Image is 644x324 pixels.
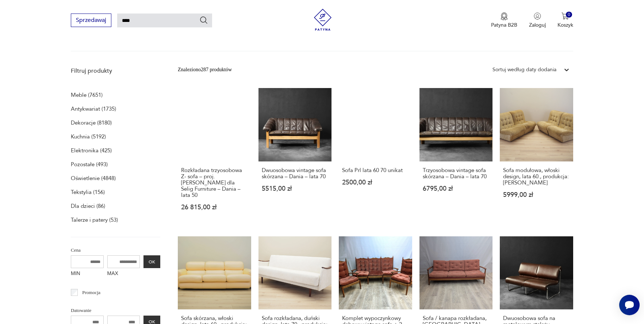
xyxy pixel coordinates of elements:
[529,22,546,28] p: Zaloguj
[71,14,111,27] button: Sprzedawaj
[501,12,508,20] img: Ikona medalu
[71,145,112,156] a: Elektronika (425)
[178,66,232,74] div: Znaleziono 287 produktów
[199,16,208,24] button: Szukaj
[342,179,409,186] p: 2500,00 zł
[312,9,334,31] img: Patyna - sklep z meblami i dekoracjami vintage
[71,201,105,211] a: Dla dzieci (86)
[71,104,116,114] a: Antykwariat (1735)
[71,90,103,100] a: Meble (7651)
[491,22,517,28] p: Patyna B2B
[71,268,104,280] label: MIN
[419,88,493,225] a: Trzyosobowa vintage sofa skórzana – Dania – lata 70Trzyosobowa vintage sofa skórzana – Dania – la...
[423,186,490,192] p: 6795,00 zł
[82,289,100,297] p: Promocja
[561,12,569,20] img: Ikona koszyka
[71,246,160,254] p: Cena
[71,159,108,169] a: Pozostałe (493)
[71,118,112,128] a: Dekoracje (8180)
[262,167,329,180] h3: Dwuosobowa vintage sofa skórzana – Dania – lata 70
[534,12,541,20] img: Ikonka użytkownika
[71,131,106,142] a: Kuchnia (5192)
[492,66,556,74] div: Sortuj według daty dodania
[557,12,573,28] button: 0Koszyk
[500,88,573,225] a: Sofa modułowa, włoski design, lata 60., produkcja: WłochySofa modułowa, włoski design, lata 60., ...
[71,18,111,23] a: Sprzedawaj
[566,12,572,18] div: 0
[107,268,140,280] label: MAX
[339,88,412,225] a: Sofa Prl lata 60 70 unikatSofa Prl lata 60 70 unikat2500,00 zł
[342,167,409,174] h3: Sofa Prl lata 60 70 unikat
[503,192,570,198] p: 5999,00 zł
[491,12,517,28] a: Ikona medaluPatyna B2B
[503,167,570,186] h3: Sofa modułowa, włoski design, lata 60., produkcja: [PERSON_NAME]
[491,12,517,28] button: Patyna B2B
[557,22,573,28] p: Koszyk
[143,255,160,268] button: OK
[529,12,546,28] button: Zaloguj
[71,215,118,225] a: Talerze i patery (53)
[181,167,248,198] h3: Rozkładana trzyosobowa Z- sofa – proj. [PERSON_NAME] dla Selig Furniture – Dania – lata 50
[423,167,490,180] h3: Trzyosobowa vintage sofa skórzana – Dania – lata 70
[262,186,329,192] p: 5515,00 zł
[181,204,248,210] p: 26 815,00 zł
[71,173,116,183] a: Oświetlenie (4848)
[258,88,332,225] a: Dwuosobowa vintage sofa skórzana – Dania – lata 70Dwuosobowa vintage sofa skórzana – Dania – lata...
[71,306,160,315] p: Datowanie
[71,187,105,197] a: Tekstylia (156)
[619,295,640,315] iframe: Smartsupp widget button
[178,88,251,225] a: Rozkładana trzyosobowa Z- sofa – proj. Poul Jensen dla Selig Furniture – Dania – lata 50Rozkładan...
[71,67,160,75] p: Filtruj produkty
